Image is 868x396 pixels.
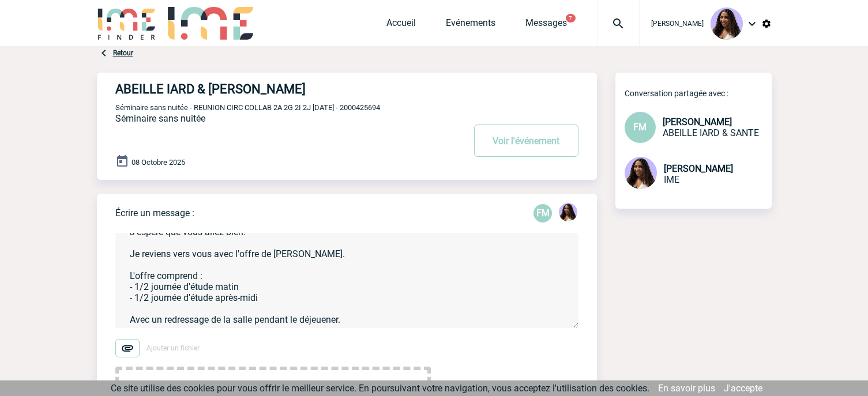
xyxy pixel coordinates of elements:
[651,20,704,28] span: [PERSON_NAME]
[533,204,552,222] p: FM
[111,383,649,394] span: Ce site utilise des cookies pour vous offrir le meilleur service. En poursuivant votre navigation...
[664,163,733,174] span: [PERSON_NAME]
[446,17,495,33] a: Evénements
[113,49,133,57] a: Retour
[633,122,647,133] span: FM
[386,17,416,33] a: Accueil
[115,82,430,96] h4: ABEILLE IARD & [PERSON_NAME]
[724,383,762,394] a: J'accepte
[658,383,715,394] a: En savoir plus
[625,89,772,98] p: Conversation partagée avec :
[115,208,194,218] p: Écrire un message :
[97,7,157,40] img: IME-Finder
[533,204,552,222] div: Florence MATHIEU
[115,103,380,112] span: Séminaire sans nuitée - REUNION CIRC COLLAB 2A 2G 2I 2J [DATE] - 2000425694
[663,127,759,138] span: ABEILLE IARD & SANTE
[664,174,679,185] span: IME
[146,344,200,352] span: Ajouter un fichier
[474,125,578,157] button: Voir l'événement
[711,7,743,40] img: 131234-0.jpg
[115,113,205,124] span: Séminaire sans nuitée
[525,17,567,33] a: Messages
[566,14,576,22] button: 7
[625,157,657,189] img: 131234-0.jpg
[131,158,185,167] span: 08 Octobre 2025
[559,203,577,221] img: 131234-0.jpg
[559,203,577,224] div: Jessica NETO BOGALHO
[663,116,732,127] span: [PERSON_NAME]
